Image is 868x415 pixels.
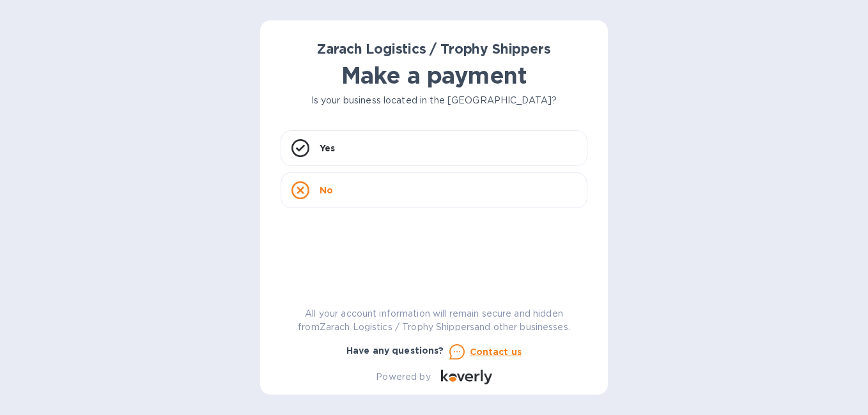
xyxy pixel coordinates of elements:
b: Zarach Logistics / Trophy Shippers [317,41,550,57]
h1: Make a payment [281,62,587,89]
p: All your account information will remain secure and hidden from Zarach Logistics / Trophy Shipper... [281,307,587,334]
b: Have any questions? [346,345,444,356]
u: Contact us [470,347,522,357]
p: Yes [320,142,335,155]
p: No [320,184,333,197]
p: Powered by [376,370,430,384]
p: Is your business located in the [GEOGRAPHIC_DATA]? [281,94,587,107]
